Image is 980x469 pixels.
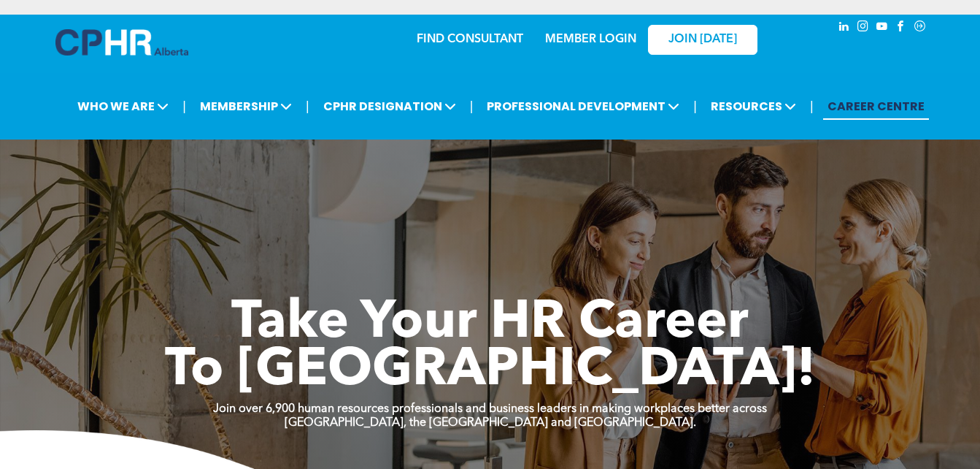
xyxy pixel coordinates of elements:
[196,93,296,120] span: MEMBERSHIP
[285,417,696,429] strong: [GEOGRAPHIC_DATA], the [GEOGRAPHIC_DATA] and [GEOGRAPHIC_DATA].
[470,91,474,121] li: |
[893,18,909,38] a: facebook
[417,34,523,45] a: FIND CONSULTANT
[668,33,737,47] span: JOIN [DATE]
[912,18,928,38] a: Social network
[306,91,309,121] li: |
[810,91,814,121] li: |
[73,93,173,120] span: WHO WE ARE
[231,297,749,350] span: Take Your HR Career
[648,25,757,55] a: JOIN [DATE]
[55,29,188,56] img: A blue and white logo for cp alberta
[874,18,890,38] a: youtube
[823,93,929,120] a: CAREER CENTRE
[482,93,684,120] span: PROFESSIONAL DEVELOPMENT
[855,18,871,38] a: instagram
[165,345,816,397] span: To [GEOGRAPHIC_DATA]!
[213,403,767,415] strong: Join over 6,900 human resources professionals and business leaders in making workplaces better ac...
[706,93,800,120] span: RESOURCES
[836,18,852,38] a: linkedin
[319,93,460,120] span: CPHR DESIGNATION
[545,34,636,45] a: MEMBER LOGIN
[182,91,186,121] li: |
[693,91,697,121] li: |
